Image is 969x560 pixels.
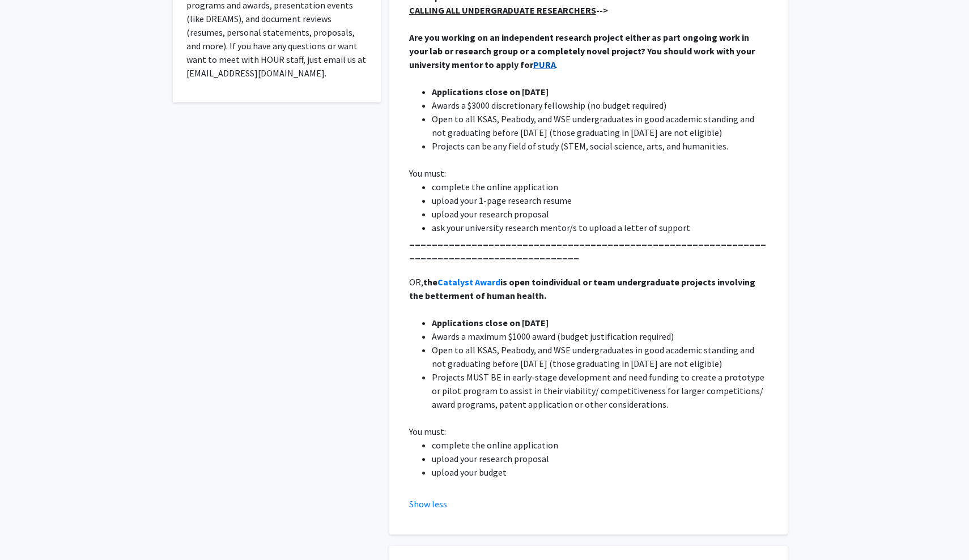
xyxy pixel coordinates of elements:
[432,86,549,97] strong: Applications close on [DATE]
[432,465,768,479] li: upload your budget
[432,452,768,465] li: upload your research proposal
[409,497,447,511] button: Show less
[409,275,768,302] p: OR,
[409,276,757,301] strong: individual or team undergraduate projects involving the betterment of human health.
[432,139,768,153] li: Projects can be any field of study (STEM, social science, arts, and humanities.
[437,276,500,288] a: Catalyst Award
[432,371,766,410] span: Projects MUST BE in early-stage development and need funding to create a prototype or pilot progr...
[409,5,596,16] u: CALLING ALL UNDERGRADUATE RESEARCHERS
[533,59,556,70] a: PURA
[409,5,608,16] strong: -->
[432,207,768,221] li: upload your research proposal
[432,221,768,234] li: ask your university research mentor/s to upload a letter of support
[500,276,541,288] strong: is open to
[432,438,768,452] li: complete the online application
[8,509,48,552] iframe: Chat
[409,236,766,260] strong: _____________________________________________________________________________________________
[432,317,549,328] strong: Applications close on [DATE]
[432,112,768,139] li: Open to all KSAS, Peabody, and WSE undergraduates in good academic standing and not graduating be...
[409,32,756,70] strong: Are you working on an independent research project either as part ongoing work in your lab or res...
[432,330,768,343] li: Awards a maximum $1000 award (budget justification required)
[432,99,768,112] li: Awards a $3000 discretionary fellowship (no budget required)
[432,343,768,370] li: Open to all KSAS, Peabody, and WSE undergraduates in good academic standing and not graduating be...
[409,31,768,71] p: .
[432,194,768,207] li: upload your 1-page research resume
[409,166,768,180] p: You must:
[432,180,768,194] li: complete the online application
[423,276,437,288] strong: the
[409,425,768,438] p: You must:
